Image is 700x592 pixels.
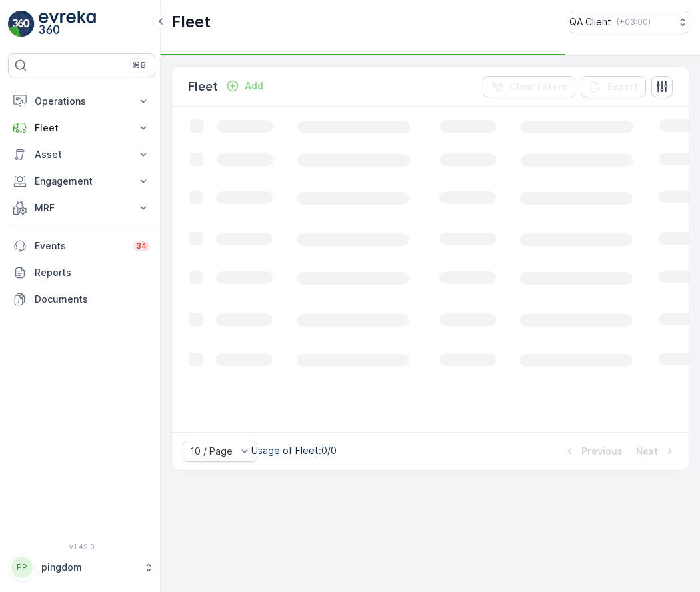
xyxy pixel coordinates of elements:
[35,148,129,161] p: Asset
[11,557,33,578] div: PP
[8,259,155,286] a: Reports
[35,293,150,306] p: Documents
[561,443,624,459] button: Previous
[617,17,651,27] p: ( +03:00 )
[8,543,155,551] span: v 1.49.0
[581,445,623,458] p: Previous
[35,95,129,108] p: Operations
[8,141,155,168] button: Asset
[581,76,646,97] button: Export
[41,561,137,574] p: pingdom
[35,121,129,135] p: Fleet
[221,78,269,94] button: Add
[8,115,155,141] button: Fleet
[35,175,129,188] p: Engagement
[569,15,611,29] p: QA Client
[8,286,155,313] a: Documents
[8,88,155,115] button: Operations
[8,553,155,581] button: PPpingdom
[569,11,689,33] button: QA Client(+03:00)
[8,168,155,195] button: Engagement
[251,444,337,457] p: Usage of Fleet : 0/0
[133,60,146,71] p: ⌘B
[188,77,218,96] p: Fleet
[35,201,129,215] p: MRF
[8,233,155,259] a: Events34
[35,266,150,279] p: Reports
[35,239,125,253] p: Events
[607,80,638,93] p: Export
[483,76,575,97] button: Clear Filters
[171,11,211,33] p: Fleet
[245,79,263,93] p: Add
[636,445,658,458] p: Next
[635,443,678,459] button: Next
[509,80,567,93] p: Clear Filters
[39,11,96,37] img: logo_light-DOdMpM7g.png
[8,195,155,221] button: MRF
[8,11,35,37] img: logo
[136,241,147,251] p: 34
